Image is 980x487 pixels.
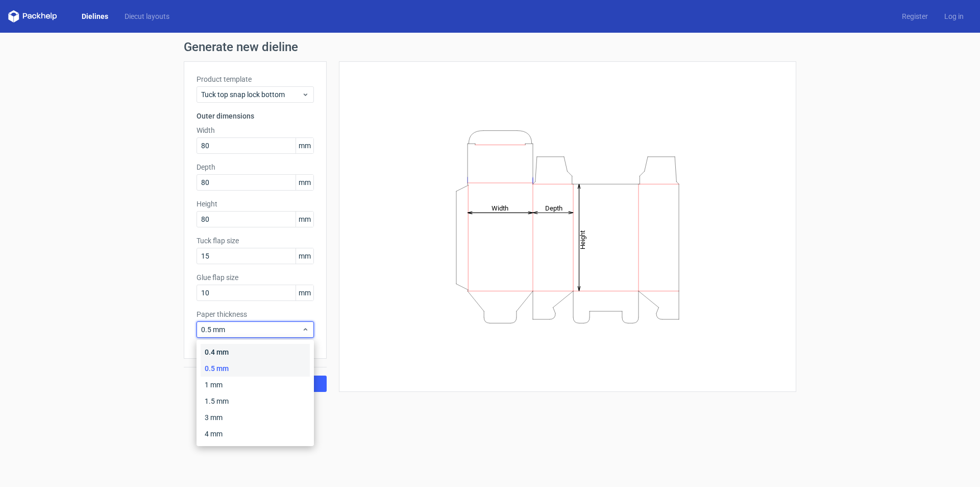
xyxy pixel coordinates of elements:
span: 0.5 mm [201,324,302,335]
div: 1 mm [201,377,310,393]
label: Width [197,125,314,135]
span: mm [296,212,313,227]
a: Dielines [73,11,116,21]
tspan: Width [492,204,508,212]
a: Register [894,11,936,21]
div: 4 mm [201,426,310,442]
div: 0.5 mm [201,360,310,377]
span: mm [296,138,313,153]
div: 3 mm [201,409,310,426]
span: mm [296,285,313,300]
span: mm [296,175,313,190]
label: Tuck flap size [197,236,314,246]
tspan: Depth [545,204,562,212]
span: mm [296,248,313,264]
label: Depth [197,162,314,172]
h1: Generate new dieline [184,41,796,53]
a: Diecut layouts [116,11,178,21]
span: Tuck top snap lock bottom [201,89,302,100]
tspan: Height [579,230,586,249]
label: Glue flap size [197,272,314,283]
div: 0.4 mm [201,344,310,360]
div: 1.5 mm [201,393,310,409]
label: Product template [197,74,314,84]
label: Height [197,199,314,209]
label: Paper thickness [197,309,314,319]
h3: Outer dimensions [197,111,314,121]
a: Log in [936,11,972,21]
